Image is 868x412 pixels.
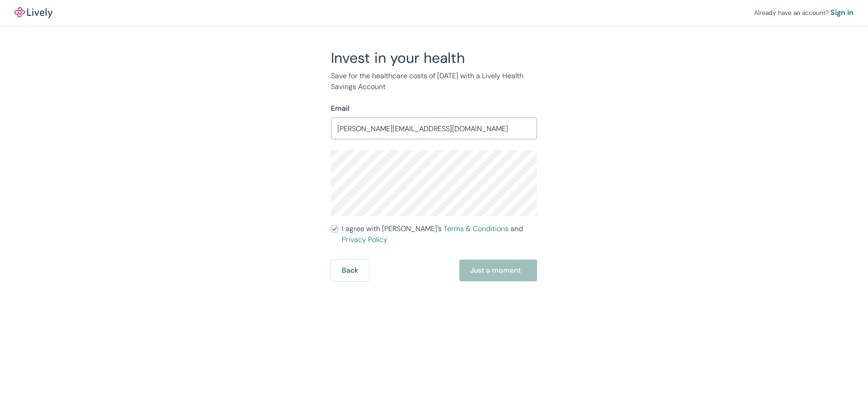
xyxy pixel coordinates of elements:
span: I agree with [PERSON_NAME]’s and [342,223,537,245]
a: LivelyLively [14,7,52,18]
img: Lively [14,7,52,18]
a: Privacy Policy [342,235,387,244]
div: Already have an account? [754,7,854,18]
h2: Invest in your health [331,49,537,67]
a: Sign in [830,7,854,18]
a: Terms & Conditions [443,224,509,233]
button: Back [331,260,369,281]
p: Save for the healthcare costs of [DATE] with a Lively Health Savings Account [331,71,537,92]
label: Email [331,103,349,114]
